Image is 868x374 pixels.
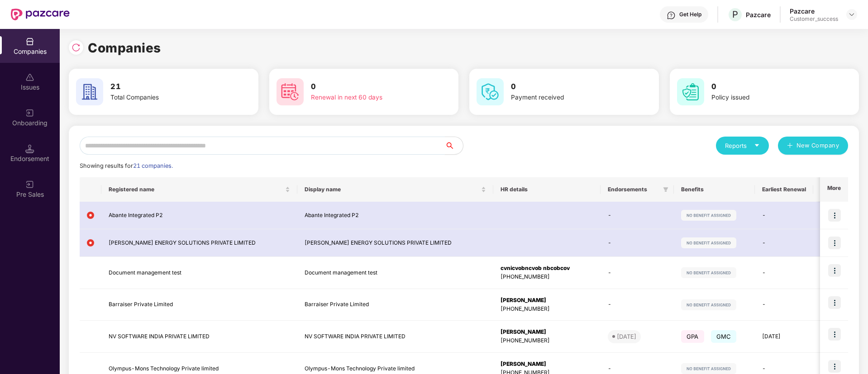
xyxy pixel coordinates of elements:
[778,137,848,155] button: plusNew Company
[828,360,841,373] img: icon
[297,229,493,257] td: [PERSON_NAME] ENERGY SOLUTIONS PRIVATE LIMITED
[679,11,701,18] div: Get Help
[790,15,838,23] div: Customer_success
[828,296,841,309] img: icon
[297,177,493,202] th: Display name
[601,202,674,229] td: -
[746,10,771,19] div: Pazcare
[755,229,813,257] td: -
[681,210,736,221] img: svg+xml;base64,PHN2ZyB4bWxucz0iaHR0cDovL3d3dy53My5vcmcvMjAwMC9zdmciIHdpZHRoPSIxMjIiIGhlaWdodD0iMj...
[25,109,34,118] img: svg+xml;base64,PHN2ZyB3aWR0aD0iMjAiIGhlaWdodD0iMjAiIHZpZXdCb3g9IjAgMCAyMCAyMCIgZmlsbD0ibm9uZSIgeG...
[828,328,841,341] img: icon
[755,202,813,229] td: -
[755,257,813,289] td: -
[663,187,668,192] span: filter
[711,330,737,343] span: GMC
[87,239,94,246] img: svg+xml;base64,PHN2ZyB4bWxucz0iaHR0cDovL3d3dy53My5vcmcvMjAwMC9zdmciIHdpZHRoPSIxMiIgaGVpZ2h0PSIxMi...
[667,11,676,20] img: svg+xml;base64,PHN2ZyBpZD0iSGVscC0zMngzMiIgeG1sbnM9Imh0dHA6Ly93d3cudzMub3JnLzIwMDAvc3ZnIiB3aWR0aD...
[87,212,94,219] img: svg+xml;base64,PHN2ZyB4bWxucz0iaHR0cDovL3d3dy53My5vcmcvMjAwMC9zdmciIHdpZHRoPSIxMiIgaGVpZ2h0PSIxMi...
[444,142,463,149] span: search
[88,38,161,58] h1: Companies
[755,177,813,202] th: Earliest Renewal
[25,144,34,153] img: svg+xml;base64,PHN2ZyB3aWR0aD0iMTQuNSIgaGVpZ2h0PSIxNC41IiB2aWV3Qm94PSIwIDAgMTYgMTYiIGZpbGw9Im5vbm...
[828,237,841,249] img: icon
[681,267,736,278] img: svg+xml;base64,PHN2ZyB4bWxucz0iaHR0cDovL3d3dy53My5vcmcvMjAwMC9zdmciIHdpZHRoPSIxMjIiIGhlaWdodD0iMj...
[601,229,674,257] td: -
[297,321,493,353] td: NV SOFTWARE INDIA PRIVATE LIMITED
[711,81,825,93] h3: 0
[790,7,838,15] div: Pazcare
[796,141,839,150] span: New Company
[848,11,855,18] img: svg+xml;base64,PHN2ZyBpZD0iRHJvcGRvd24tMzJ4MzIiIHhtbG5zPSJodHRwOi8vd3d3LnczLm9yZy8yMDAwL3N2ZyIgd2...
[608,186,659,193] span: Endorsements
[681,237,736,248] img: svg+xml;base64,PHN2ZyB4bWxucz0iaHR0cDovL3d3dy53My5vcmcvMjAwMC9zdmciIHdpZHRoPSIxMjIiIGhlaWdodD0iMj...
[25,180,34,189] img: svg+xml;base64,PHN2ZyB3aWR0aD0iMjAiIGhlaWdodD0iMjAiIHZpZXdCb3g9IjAgMCAyMCAyMCIgZmlsbD0ibm9uZSIgeG...
[787,142,793,150] span: plus
[11,9,70,20] img: New Pazcare Logo
[25,73,34,82] img: svg+xml;base64,PHN2ZyBpZD0iSXNzdWVzX2Rpc2FibGVkIiB4bWxucz0iaHR0cDovL3d3dy53My5vcmcvMjAwMC9zdmciIH...
[444,137,463,155] button: search
[681,330,704,343] span: GPA
[109,186,283,193] span: Registered name
[76,78,103,105] img: svg+xml;base64,PHN2ZyB4bWxucz0iaHR0cDovL3d3dy53My5vcmcvMjAwMC9zdmciIHdpZHRoPSI2MCIgaGVpZ2h0PSI2MC...
[511,93,625,103] div: Payment received
[601,289,674,321] td: -
[828,209,841,222] img: icon
[110,81,224,93] h3: 21
[101,321,297,353] td: NV SOFTWARE INDIA PRIVATE LIMITED
[25,37,34,46] img: svg+xml;base64,PHN2ZyBpZD0iQ29tcGFuaWVzIiB4bWxucz0iaHR0cDovL3d3dy53My5vcmcvMjAwMC9zdmciIHdpZHRoPS...
[101,202,297,229] td: Abante Integrated P2
[297,289,493,321] td: Barraiser Private Limited
[820,177,848,202] th: More
[305,186,479,193] span: Display name
[501,273,593,281] div: [PHONE_NUMBER]
[501,305,593,313] div: [PHONE_NUMBER]
[493,177,601,202] th: HR details
[501,296,593,305] div: [PERSON_NAME]
[501,328,593,336] div: [PERSON_NAME]
[511,81,625,93] h3: 0
[681,363,736,374] img: svg+xml;base64,PHN2ZyB4bWxucz0iaHR0cDovL3d3dy53My5vcmcvMjAwMC9zdmciIHdpZHRoPSIxMjIiIGhlaWdodD0iMj...
[754,142,760,148] span: caret-down
[277,78,304,105] img: svg+xml;base64,PHN2ZyB4bWxucz0iaHR0cDovL3d3dy53My5vcmcvMjAwMC9zdmciIHdpZHRoPSI2MCIgaGVpZ2h0PSI2MC...
[101,289,297,321] td: Barraiser Private Limited
[813,177,852,202] th: Issues
[661,184,670,195] span: filter
[677,78,704,105] img: svg+xml;base64,PHN2ZyB4bWxucz0iaHR0cDovL3d3dy53My5vcmcvMjAwMC9zdmciIHdpZHRoPSI2MCIgaGVpZ2h0PSI2MC...
[501,360,593,369] div: [PERSON_NAME]
[477,78,504,105] img: svg+xml;base64,PHN2ZyB4bWxucz0iaHR0cDovL3d3dy53My5vcmcvMjAwMC9zdmciIHdpZHRoPSI2MCIgaGVpZ2h0PSI2MC...
[755,289,813,321] td: -
[80,162,173,169] span: Showing results for
[828,264,841,277] img: icon
[72,43,81,52] img: svg+xml;base64,PHN2ZyBpZD0iUmVsb2FkLTMyeDMyIiB4bWxucz0iaHR0cDovL3d3dy53My5vcmcvMjAwMC9zdmciIHdpZH...
[681,299,736,310] img: svg+xml;base64,PHN2ZyB4bWxucz0iaHR0cDovL3d3dy53My5vcmcvMjAwMC9zdmciIHdpZHRoPSIxMjIiIGhlaWdodD0iMj...
[110,93,224,103] div: Total Companies
[725,141,760,150] div: Reports
[501,336,593,345] div: [PHONE_NUMBER]
[601,257,674,289] td: -
[732,9,738,20] span: P
[311,93,425,103] div: Renewal in next 60 days
[297,202,493,229] td: Abante Integrated P2
[311,81,425,93] h3: 0
[501,264,593,273] div: cvnicvobncvob nbcobcov
[101,257,297,289] td: Document management test
[101,229,297,257] td: [PERSON_NAME] ENERGY SOLUTIONS PRIVATE LIMITED
[755,321,813,353] td: [DATE]
[101,177,297,202] th: Registered name
[133,162,173,169] span: 21 companies.
[297,257,493,289] td: Document management test
[711,93,825,103] div: Policy issued
[617,332,636,341] div: [DATE]
[674,177,755,202] th: Benefits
